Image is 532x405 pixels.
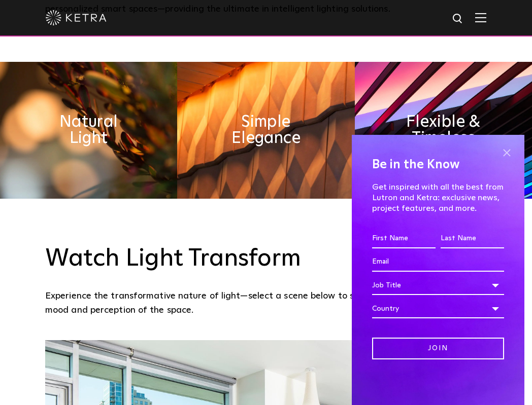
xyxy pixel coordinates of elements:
div: Job Title [372,276,504,295]
img: ketra-logo-2019-white [46,10,107,25]
h4: Be in the Know [372,155,504,174]
p: Experience the transformative nature of light—select a scene below to see how lighting shifts the... [45,289,487,318]
input: First Name [372,229,436,248]
input: Email [372,252,504,272]
img: search icon [452,13,464,25]
p: Get inspired with all the best from Lutron and Ketra: exclusive news, project features, and more. [372,182,504,213]
h2: Flexible & Timeless [399,114,488,146]
img: simple_elegance [177,62,354,199]
img: Hamburger%20Nav.svg [475,13,486,22]
h2: Natural Light [44,114,133,146]
h2: Simple Elegance [222,114,311,146]
input: Last Name [441,229,504,248]
div: Country [372,299,504,318]
img: flexible_timeless_ketra [355,62,532,199]
h3: Watch Light Transform [45,244,487,274]
input: Join [372,338,504,359]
